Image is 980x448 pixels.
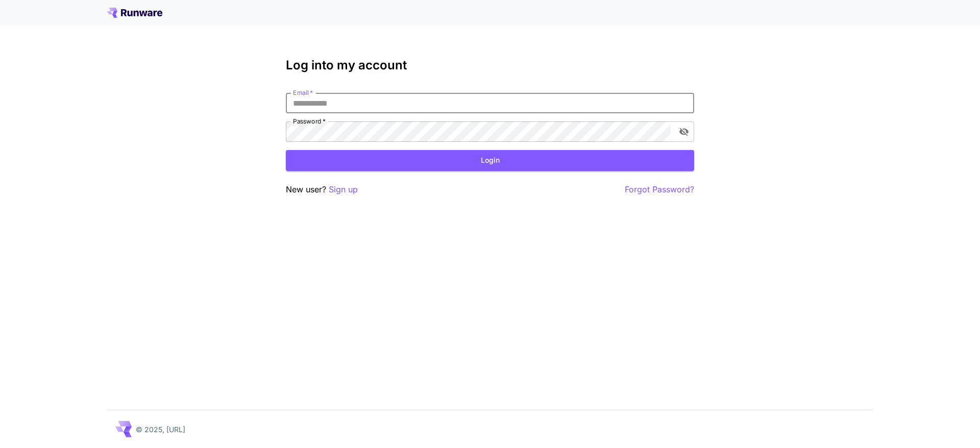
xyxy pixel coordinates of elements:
button: Login [286,150,694,171]
p: New user? [286,183,358,196]
p: © 2025, [URL] [136,424,185,435]
label: Password [293,117,326,126]
button: Sign up [329,183,358,196]
h3: Log into my account [286,58,694,72]
button: Forgot Password? [625,183,694,196]
button: toggle password visibility [675,122,693,141]
label: Email [293,88,313,97]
